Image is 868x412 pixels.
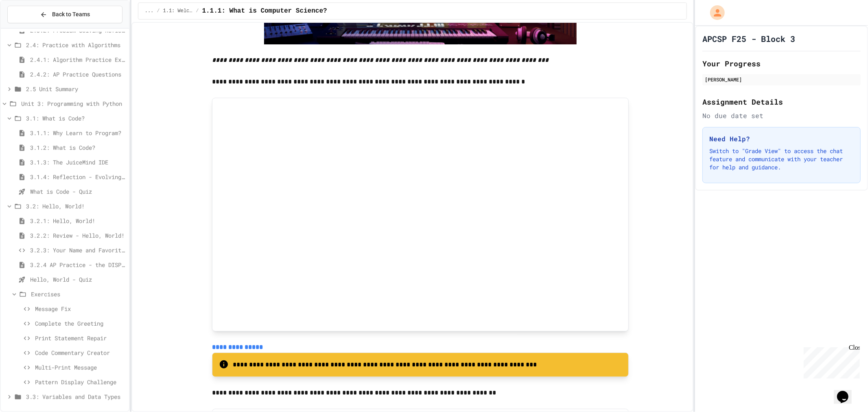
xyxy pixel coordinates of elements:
[30,217,126,225] span: 3.2.1: Hello, World!
[52,10,90,19] span: Back to Teams
[35,334,126,342] span: Print Statement Repair
[30,143,126,152] span: 3.1.2: What is Code?
[35,363,126,372] span: Multi-Print Message
[30,55,126,64] span: 2.4.1: Algorithm Practice Exercises
[31,290,126,298] span: Exercises
[7,6,122,23] button: Back to Teams
[30,261,126,269] span: 3.2.4 AP Practice - the DISPLAY Procedure
[709,147,854,171] p: Switch to "Grade View" to access the chat feature and communicate with your teacher for help and ...
[163,8,193,14] span: 1.1: Welcome to Computer Science
[196,8,199,14] span: /
[145,8,154,14] span: ...
[30,275,126,284] span: Hello, World - Quiz
[709,134,854,144] h3: Need Help?
[702,33,795,44] h1: APCSP F25 - Block 3
[157,8,160,14] span: /
[702,58,861,69] h2: Your Progress
[35,378,126,386] span: Pattern Display Challenge
[35,319,126,328] span: Complete the Greeting
[30,158,126,167] span: 3.1.3: The JuiceMind IDE
[202,6,327,16] span: 1.1.1: What is Computer Science?
[26,41,126,49] span: 2.4: Practice with Algorithms
[3,3,56,52] div: Chat with us now!Close
[702,3,727,22] div: My Account
[30,187,126,196] span: What is Code - Quiz
[30,173,126,181] span: 3.1.4: Reflection - Evolving Technology
[30,246,126,254] span: 3.2.3: Your Name and Favorite Movie
[705,76,858,83] div: [PERSON_NAME]
[26,114,126,123] span: 3.1: What is Code?
[35,348,126,357] span: Code Commentary Creator
[834,379,860,404] iframe: chat widget
[30,70,126,79] span: 2.4.2: AP Practice Questions
[702,111,861,121] div: No due date set
[30,231,126,240] span: 3.2.2: Review - Hello, World!
[26,202,126,210] span: 3.2: Hello, World!
[800,344,860,379] iframe: chat widget
[35,305,126,313] span: Message Fix
[26,85,126,93] span: 2.5 Unit Summary
[26,392,126,401] span: 3.3: Variables and Data Types
[21,99,126,108] span: Unit 3: Programming with Python
[30,129,126,137] span: 3.1.1: Why Learn to Program?
[702,96,861,107] h2: Assignment Details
